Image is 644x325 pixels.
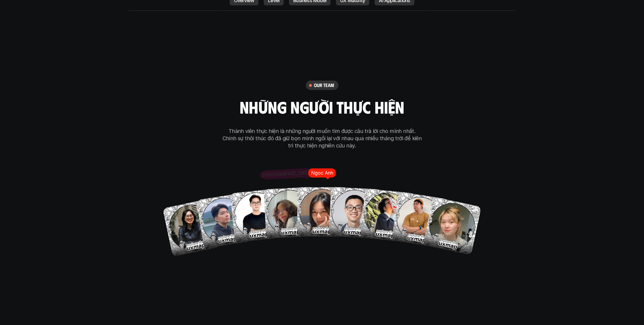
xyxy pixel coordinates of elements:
h6: our team [314,82,334,88]
h2: những người thực hiện [240,97,404,116]
p: Ngoc Anh [311,170,333,176]
p: [GEOGRAPHIC_DATA] [262,170,313,178]
p: Thành viên thực hiện là những người muốn tìm được câu trả lời cho mình nhất. Chính sự thôi thúc đ... [221,128,423,149]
